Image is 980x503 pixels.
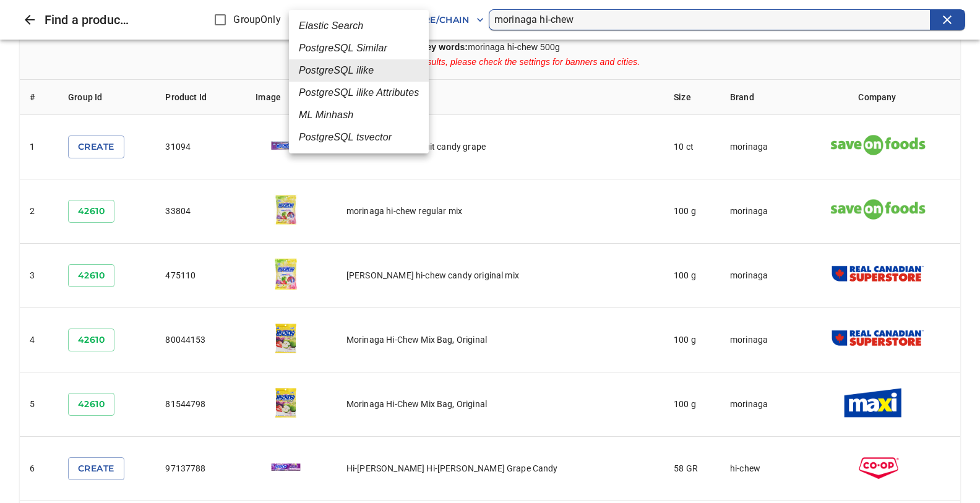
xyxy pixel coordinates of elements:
em: PostgreSQL Similar [299,41,387,56]
em: PostgreSQL tsvector [299,130,392,145]
em: PostgreSQL ilike [299,63,374,78]
em: Elastic Search [299,19,363,33]
em: ML Minhash [299,108,353,123]
em: PostgreSQL ilike Attributes [299,85,419,100]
